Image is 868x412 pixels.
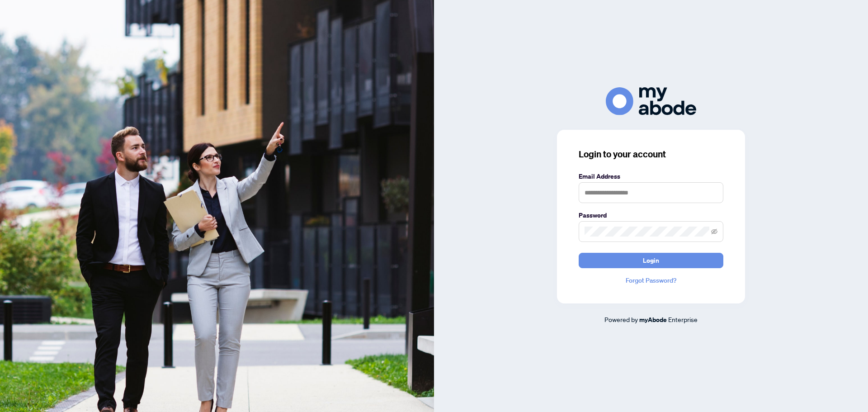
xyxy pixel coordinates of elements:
[579,171,723,181] label: Email Address
[604,315,638,323] span: Powered by
[579,148,723,161] h3: Login to your account
[643,253,659,268] span: Login
[711,228,717,235] span: eye-invisible
[668,315,698,323] span: Enterprise
[579,210,723,220] label: Password
[606,87,696,115] img: ma-logo
[579,275,723,285] a: Forgot Password?
[579,253,723,268] button: Login
[639,315,667,325] a: myAbode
